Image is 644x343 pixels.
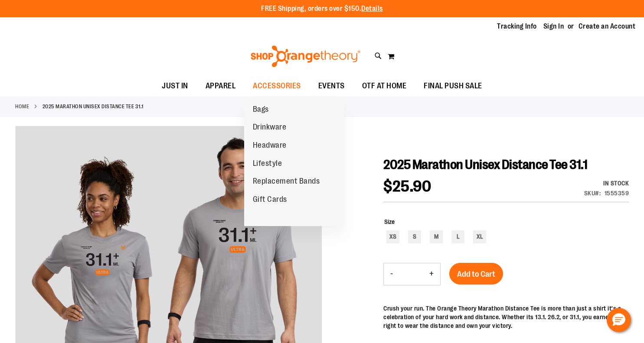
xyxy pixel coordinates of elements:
[543,22,564,31] a: Sign In
[584,179,629,188] div: In stock
[451,230,464,243] div: L
[383,304,629,330] p: Crush your run. The Orange Theory Marathon Distance Tee is more than just a shirt it's a celebrat...
[244,155,291,173] a: Lifestyle
[244,76,310,96] a: ACCESSORIES
[310,76,353,96] a: EVENTS
[384,218,395,225] span: Size
[383,178,431,195] span: $25.90
[383,157,587,172] span: 2025 Marathon Unisex Distance Tee 31.1
[386,230,399,243] div: XS
[244,96,344,226] ul: ACCESSORIES
[584,190,601,197] strong: SKU
[607,308,631,332] button: Hello, have a question? Let’s chat.
[197,76,245,96] a: APPAREL
[473,230,486,243] div: XL
[244,191,296,209] a: Gift Cards
[579,22,636,31] a: Create an Account
[457,269,495,279] span: Add to Cart
[253,105,269,116] span: Bags
[408,230,421,243] div: S
[253,141,287,152] span: Headware
[42,103,144,110] strong: 2025 Marathon Unisex Distance Tee 31.1
[362,76,407,96] span: OTF AT HOME
[244,172,329,191] a: Replacement Bands
[605,189,629,197] div: 1555359
[318,76,345,96] span: EVENTS
[253,195,287,206] span: Gift Cards
[584,179,629,188] div: Availability
[497,22,537,31] a: Tracking Info
[353,76,415,96] a: OTF AT HOME
[206,76,236,96] span: APPAREL
[384,263,399,285] button: Decrease product quantity
[153,76,197,96] a: JUST IN
[399,264,423,285] input: Product quantity
[361,5,383,13] a: Details
[244,100,278,119] a: Bags
[423,263,440,285] button: Increase product quantity
[253,76,301,96] span: ACCESSORIES
[424,76,482,96] span: FINAL PUSH SALE
[244,118,295,136] a: Drinkware
[249,45,362,67] img: Shop Orangetheory
[244,136,295,155] a: Headware
[253,123,287,133] span: Drinkware
[449,263,503,285] button: Add to Cart
[253,159,282,170] span: Lifestyle
[162,76,188,96] span: JUST IN
[415,76,491,96] a: FINAL PUSH SALE
[261,4,383,14] p: FREE Shipping, orders over $150.
[430,230,443,243] div: M
[253,177,320,188] span: Replacement Bands
[15,103,29,110] a: Home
